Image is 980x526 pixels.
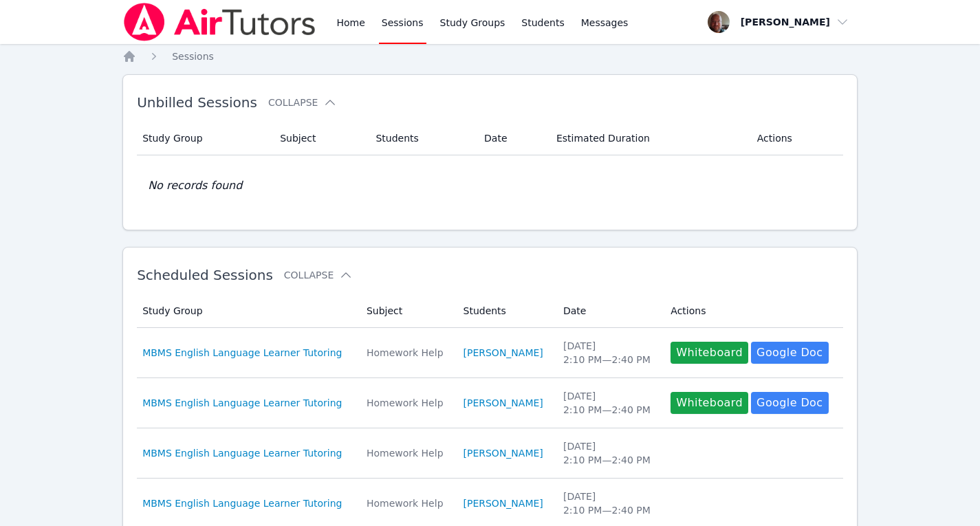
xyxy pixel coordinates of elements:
[142,446,342,460] a: MBMS English Language Learner Tutoring
[137,122,272,155] th: Study Group
[555,294,662,328] th: Date
[563,339,654,366] div: [DATE] 2:10 PM — 2:40 PM
[464,496,543,510] a: [PERSON_NAME]
[172,50,214,63] a: Sessions
[464,446,543,460] a: [PERSON_NAME]
[367,122,476,155] th: Students
[137,378,843,428] tr: MBMS English Language Learner TutoringHomework Help[PERSON_NAME][DATE]2:10 PM—2:40 PMWhiteboardGo...
[751,392,828,414] a: Google Doc
[464,346,543,360] a: [PERSON_NAME]
[455,294,555,328] th: Students
[581,16,629,30] span: Messages
[268,96,337,109] button: Collapse
[142,346,342,360] a: MBMS English Language Learner Tutoring
[367,396,447,410] div: Homework Help
[142,496,342,510] a: MBMS English Language Learner Tutoring
[122,3,317,41] img: Air Tutors
[358,294,455,328] th: Subject
[137,94,257,111] span: Unbilled Sessions
[751,342,828,364] a: Google Doc
[137,328,843,378] tr: MBMS English Language Learner TutoringHomework Help[PERSON_NAME][DATE]2:10 PM—2:40 PMWhiteboardGo...
[272,122,367,155] th: Subject
[749,122,843,155] th: Actions
[122,50,858,63] nav: Breadcrumb
[137,294,358,328] th: Study Group
[563,490,654,517] div: [DATE] 2:10 PM — 2:40 PM
[671,342,748,364] button: Whiteboard
[284,268,353,282] button: Collapse
[548,122,749,155] th: Estimated Duration
[367,446,447,460] div: Homework Help
[476,122,548,155] th: Date
[563,389,654,417] div: [DATE] 2:10 PM — 2:40 PM
[563,439,654,467] div: [DATE] 2:10 PM — 2:40 PM
[137,155,843,216] td: No records found
[142,396,342,410] a: MBMS English Language Learner Tutoring
[137,267,273,283] span: Scheduled Sessions
[464,396,543,410] a: [PERSON_NAME]
[662,294,843,328] th: Actions
[172,51,214,62] span: Sessions
[367,496,447,510] div: Homework Help
[137,428,843,479] tr: MBMS English Language Learner TutoringHomework Help[PERSON_NAME][DATE]2:10 PM—2:40 PM
[671,392,748,414] button: Whiteboard
[367,346,447,360] div: Homework Help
